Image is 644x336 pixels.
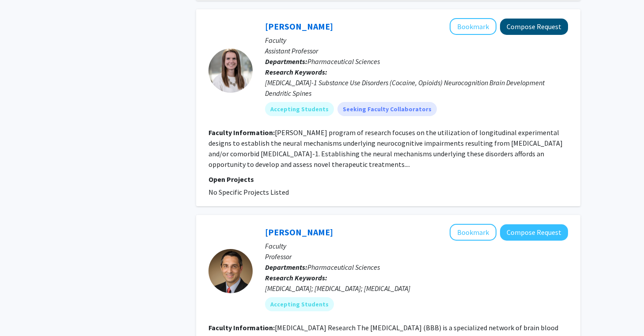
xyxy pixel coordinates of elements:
b: Departments: [265,263,307,272]
p: Faculty [265,241,568,251]
b: Research Keywords: [265,273,327,282]
div: [MEDICAL_DATA]-1 Substance Use Disorders (Cocaine, Opioids) Neurocognition Brain Development Dend... [265,77,568,98]
iframe: Chat [7,296,38,329]
p: Assistant Professor [265,45,568,56]
button: Compose Request to Bjoern Bauer [500,224,568,241]
p: Professor [265,251,568,262]
mat-chip: Accepting Students [265,102,334,116]
button: Add Kristen McLaurin to Bookmarks [450,18,496,35]
b: Research Keywords: [265,68,327,76]
div: [MEDICAL_DATA]; [MEDICAL_DATA]; [MEDICAL_DATA] [265,283,568,294]
span: Pharmaceutical Sciences [307,57,380,66]
p: Open Projects [208,174,568,185]
span: Pharmaceutical Sciences [307,263,380,272]
span: No Specific Projects Listed [208,188,289,196]
button: Compose Request to Kristen McLaurin [500,19,568,35]
a: [PERSON_NAME] [265,21,333,32]
b: Departments: [265,57,307,66]
button: Add Bjoern Bauer to Bookmarks [450,224,496,241]
mat-chip: Accepting Students [265,297,334,311]
mat-chip: Seeking Faculty Collaborators [337,102,437,116]
b: Faculty Information: [208,323,275,332]
fg-read-more: [PERSON_NAME] program of research focuses on the utilization of longitudinal experimental designs... [208,128,563,169]
p: Faculty [265,35,568,45]
a: [PERSON_NAME] [265,227,333,238]
b: Faculty Information: [208,128,275,137]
